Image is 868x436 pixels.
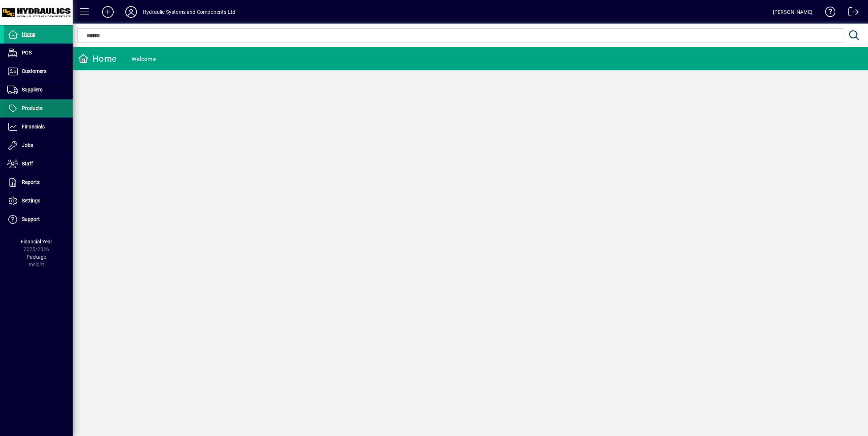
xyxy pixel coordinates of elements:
a: Jobs [4,136,73,155]
span: Jobs [22,142,33,148]
span: POS [22,50,32,55]
a: POS [4,44,73,62]
a: Customers [4,62,73,81]
span: Products [22,105,42,111]
div: [PERSON_NAME] [773,6,812,18]
a: Reports [4,173,73,192]
button: Profile [119,5,143,18]
button: Add [96,5,119,18]
span: Reports [22,179,40,185]
span: Support [22,216,40,222]
div: Home [78,53,117,65]
span: Financials [22,124,45,129]
span: Package [27,254,46,260]
a: Financials [4,118,73,136]
a: Logout [843,1,859,25]
span: Settings [22,198,40,203]
span: Staff [22,161,33,166]
a: Suppliers [4,81,73,99]
span: Home [22,31,35,37]
div: Hydraulic Systems and Components Ltd [143,6,235,18]
a: Settings [4,192,73,210]
span: Suppliers [22,87,42,92]
div: Welcome [131,53,156,65]
span: Financial Year [21,239,52,244]
a: Staff [4,155,73,173]
a: Knowledge Base [820,1,836,25]
a: Support [4,210,73,229]
span: Customers [22,68,46,74]
a: Products [4,99,73,118]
